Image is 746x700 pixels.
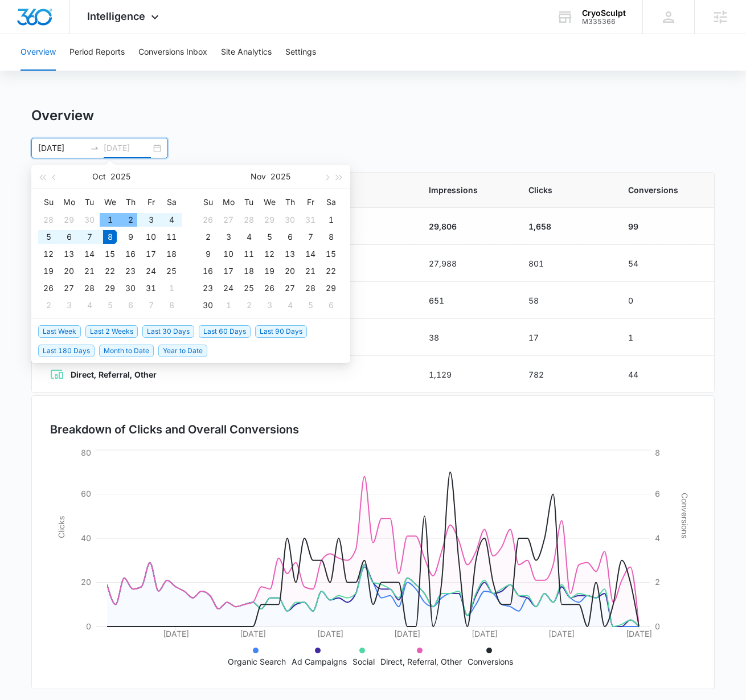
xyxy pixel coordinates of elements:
[103,213,117,227] div: 1
[515,208,614,245] td: 1,658
[201,230,215,244] div: 2
[38,263,59,280] td: 2025-10-19
[239,211,259,228] td: 2025-10-28
[304,230,317,244] div: 7
[655,489,660,498] tspan: 6
[100,297,120,314] td: 2025-11-05
[304,213,317,227] div: 31
[415,356,515,393] td: 1,129
[83,281,96,295] div: 28
[120,263,141,280] td: 2025-10-23
[324,247,338,261] div: 15
[42,230,55,244] div: 5
[263,298,276,312] div: 3
[201,264,215,278] div: 16
[280,193,300,211] th: Th
[201,213,215,227] div: 26
[81,533,91,543] tspan: 40
[283,230,297,244] div: 6
[270,165,290,188] button: 2025
[240,629,266,638] tspan: [DATE]
[59,228,79,245] td: 2025-10-06
[259,263,280,280] td: 2025-11-19
[38,211,59,228] td: 2025-09-28
[79,297,100,314] td: 2025-11-04
[228,656,286,668] p: Organic Search
[259,297,280,314] td: 2025-12-03
[120,245,141,263] td: 2025-10-16
[42,298,55,312] div: 2
[655,448,660,457] tspan: 8
[138,34,207,71] button: Conversions Inbox
[141,245,161,263] td: 2025-10-17
[161,193,182,211] th: Sa
[144,213,158,227] div: 3
[141,280,161,297] td: 2025-10-31
[222,230,235,244] div: 3
[300,263,321,280] td: 2025-11-21
[324,298,338,312] div: 6
[222,264,235,278] div: 17
[124,264,137,278] div: 23
[221,34,272,71] button: Site Analytics
[280,280,300,297] td: 2025-11-27
[239,280,259,297] td: 2025-11-25
[38,345,95,357] span: Last 180 Days
[79,193,100,211] th: Tu
[655,577,660,587] tspan: 2
[614,208,714,245] td: 99
[90,144,99,153] span: swap-right
[321,228,341,245] td: 2025-11-08
[165,281,178,295] div: 1
[259,211,280,228] td: 2025-10-29
[83,230,96,244] div: 7
[59,280,79,297] td: 2025-10-27
[321,211,341,228] td: 2025-11-01
[415,282,515,319] td: 651
[324,230,338,244] div: 8
[165,264,178,278] div: 25
[38,193,59,211] th: Su
[144,298,158,312] div: 7
[304,281,317,295] div: 28
[280,263,300,280] td: 2025-11-20
[324,264,338,278] div: 22
[324,213,338,227] div: 1
[124,230,137,244] div: 9
[104,142,151,154] input: End date
[83,298,96,312] div: 4
[79,245,100,263] td: 2025-10-14
[79,228,100,245] td: 2025-10-07
[218,280,239,297] td: 2025-11-24
[655,621,660,631] tspan: 0
[83,213,96,227] div: 30
[120,297,141,314] td: 2025-11-06
[198,297,218,314] td: 2025-11-30
[83,247,96,261] div: 14
[144,281,158,295] div: 31
[161,245,182,263] td: 2025-10-18
[59,297,79,314] td: 2025-11-03
[201,247,215,261] div: 9
[242,230,256,244] div: 4
[626,629,652,638] tspan: [DATE]
[429,184,501,196] span: Impressions
[218,211,239,228] td: 2025-10-27
[259,280,280,297] td: 2025-11-26
[198,228,218,245] td: 2025-11-02
[56,516,66,538] tspan: Clicks
[79,211,100,228] td: 2025-09-30
[352,656,375,668] p: Social
[263,247,276,261] div: 12
[161,263,182,280] td: 2025-10-25
[300,193,321,211] th: Fr
[100,280,120,297] td: 2025-10-29
[38,142,85,154] input: Start date
[42,247,55,261] div: 12
[582,18,626,26] div: account id
[415,245,515,282] td: 27,988
[321,193,341,211] th: Sa
[161,280,182,297] td: 2025-11-01
[59,263,79,280] td: 2025-10-20
[165,247,178,261] div: 18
